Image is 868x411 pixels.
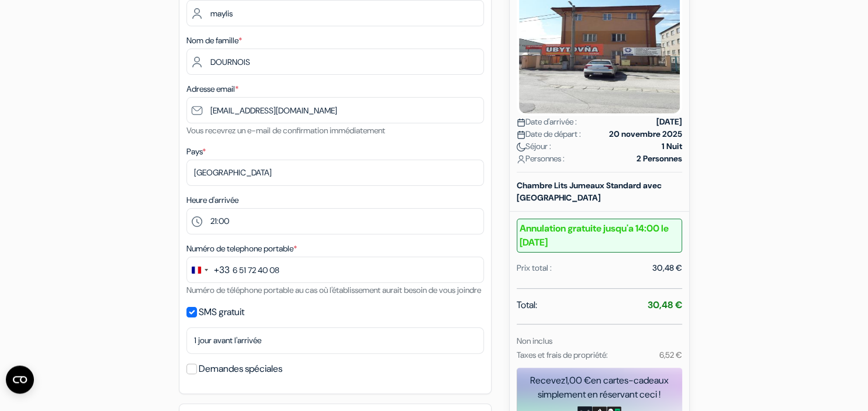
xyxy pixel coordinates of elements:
[648,299,682,311] strong: 30,48 €
[517,350,608,360] small: Taxes et frais de propriété:
[565,374,591,386] span: 1,00 €
[517,180,662,203] b: Chambre Lits Jumeaux Standard avec [GEOGRAPHIC_DATA]
[609,128,682,140] strong: 20 novembre 2025
[186,125,385,136] small: Vous recevrez un e-mail de confirmation immédiatement
[517,336,552,346] small: Non inclus
[637,153,682,165] strong: 2 Personnes
[517,155,525,164] img: user_icon.svg
[187,257,230,282] button: Change country, selected France (+33)
[6,365,34,393] button: Ouvrir le widget CMP
[517,116,577,128] span: Date d'arrivée :
[662,140,682,153] strong: 1 Nuit
[517,374,682,402] div: Recevez en cartes-cadeaux simplement en réservant ceci !
[186,83,238,95] label: Adresse email
[199,361,282,377] label: Demandes spéciales
[517,219,682,253] b: Annulation gratuite jusqu'a 14:00 le [DATE]
[517,118,525,127] img: calendar.svg
[199,304,244,320] label: SMS gratuit
[517,153,565,165] span: Personnes :
[186,243,297,255] label: Numéro de telephone portable
[517,140,551,153] span: Séjour :
[517,298,537,312] span: Total:
[186,34,242,47] label: Nom de famille
[517,130,525,139] img: calendar.svg
[186,97,484,123] input: Entrer adresse e-mail
[186,49,484,75] input: Entrer le nom de famille
[652,262,682,274] div: 30,48 €
[186,146,206,158] label: Pays
[214,263,230,277] div: +33
[517,262,552,274] div: Prix total :
[656,116,682,128] strong: [DATE]
[186,194,238,206] label: Heure d'arrivée
[186,285,481,295] small: Numéro de téléphone portable au cas où l'établissement aurait besoin de vous joindre
[517,128,581,140] span: Date de départ :
[659,350,682,360] small: 6,52 €
[517,143,525,151] img: moon.svg
[186,257,484,283] input: 6 12 34 56 78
